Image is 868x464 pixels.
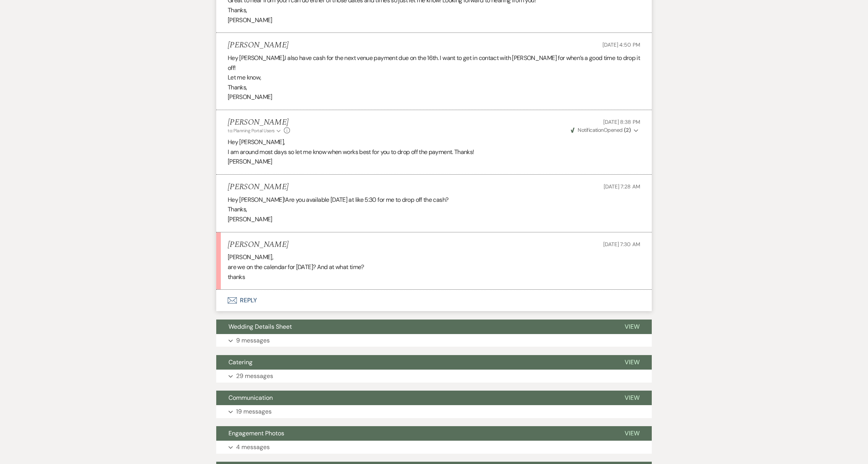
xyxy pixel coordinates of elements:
[228,137,640,147] p: Hey [PERSON_NAME],
[216,320,612,334] button: Wedding Details Sheet
[602,41,640,48] span: [DATE] 4:50 PM
[216,441,652,454] button: 4 messages
[216,370,652,383] button: 29 messages
[216,334,652,347] button: 9 messages
[228,195,640,224] div: Hey [PERSON_NAME]!Are you available [DATE] at like 5:30 for me to drop off the cash? Thanks, [PER...
[228,272,640,282] p: thanks
[228,53,640,102] div: Hey [PERSON_NAME],I also have cash for the next venue payment due on the 16th. I want to get in c...
[625,323,640,331] span: View
[612,355,652,370] button: View
[603,241,640,248] span: [DATE] 7:30 AM
[612,391,652,405] button: View
[228,127,282,134] button: to: Planning Portal Users
[228,429,284,437] span: Engagement Photos
[228,262,640,272] p: are we on the calendar for [DATE]? And at what time?
[236,336,270,346] p: 9 messages
[236,371,273,381] p: 29 messages
[228,182,288,192] h5: [PERSON_NAME]
[603,118,640,125] span: [DATE] 8:38 PM
[216,355,612,370] button: Catering
[228,128,275,134] span: to: Planning Portal Users
[228,41,288,50] h5: [PERSON_NAME]
[216,426,612,441] button: Engagement Photos
[216,290,652,311] button: Reply
[228,157,640,167] p: [PERSON_NAME]
[625,394,640,402] span: View
[578,127,603,133] span: Notification
[571,127,631,133] span: Opened
[228,358,253,366] span: Catering
[625,358,640,366] span: View
[624,127,631,133] strong: ( 2 )
[228,118,290,127] h5: [PERSON_NAME]
[612,320,652,334] button: View
[625,429,640,437] span: View
[228,323,292,331] span: Wedding Details Sheet
[228,147,640,157] p: I am around most days so let me know when works best for you to drop off the payment. Thanks!
[612,426,652,441] button: View
[228,394,273,402] span: Communication
[604,183,640,190] span: [DATE] 7:28 AM
[228,252,640,262] p: [PERSON_NAME],
[236,442,270,452] p: 4 messages
[216,405,652,418] button: 19 messages
[570,126,640,134] button: NotificationOpened (2)
[216,391,612,405] button: Communication
[236,407,272,417] p: 19 messages
[228,240,288,250] h5: [PERSON_NAME]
